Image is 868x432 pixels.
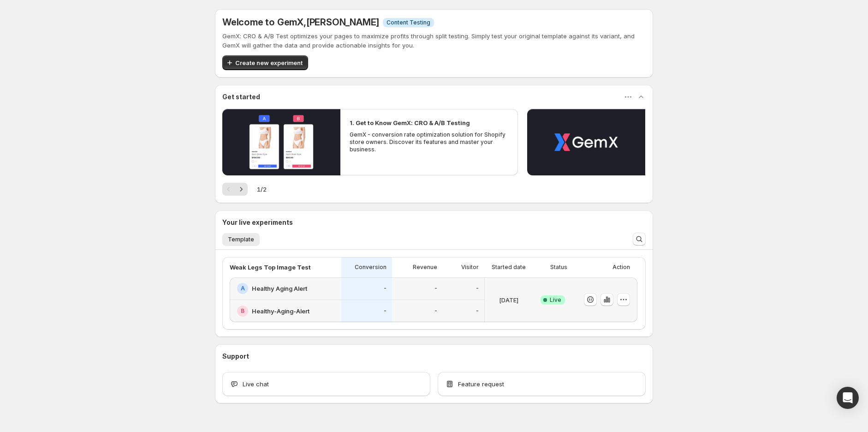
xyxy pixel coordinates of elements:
[458,379,504,389] span: Feature request
[492,264,526,271] p: Started date
[550,296,561,304] span: Live
[355,264,386,271] p: Conversion
[550,264,567,271] p: Status
[252,284,307,293] h2: Healthy Aging Alert
[222,31,646,50] p: GemX: CRO & A/B Test optimizes your pages to maximize profits through split testing. Simply test ...
[476,285,479,292] p: -
[222,17,379,28] h5: Welcome to GemX
[413,264,437,271] p: Revenue
[241,285,245,292] h2: A
[222,55,308,70] button: Create new experiment
[434,307,437,315] p: -
[837,387,859,409] div: Open Intercom Messenger
[612,264,630,271] p: Action
[350,118,470,127] h2: 1. Get to Know GemX: CRO & A/B Testing
[222,352,249,361] h3: Support
[499,295,518,305] p: [DATE]
[222,92,260,102] h3: Get started
[633,233,646,246] button: Search and filter results
[241,307,244,315] h2: B
[235,58,303,67] span: Create new experiment
[384,307,386,315] p: -
[461,264,479,271] p: Visitor
[235,183,248,196] button: Next
[243,379,269,389] span: Live chat
[230,263,311,272] p: Weak Legs Top Image Test
[476,307,479,315] p: -
[386,19,430,26] span: Content Testing
[228,236,254,243] span: Template
[434,285,437,292] p: -
[257,185,267,194] span: 1 / 2
[384,285,386,292] p: -
[252,306,309,316] h2: Healthy-Aging-Alert
[303,17,379,28] span: , [PERSON_NAME]
[222,218,293,227] h3: Your live experiments
[222,183,248,196] nav: Pagination
[350,131,508,153] p: GemX - conversion rate optimization solution for Shopify store owners. Discover its features and ...
[222,109,340,175] button: Play video
[527,109,645,175] button: Play video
